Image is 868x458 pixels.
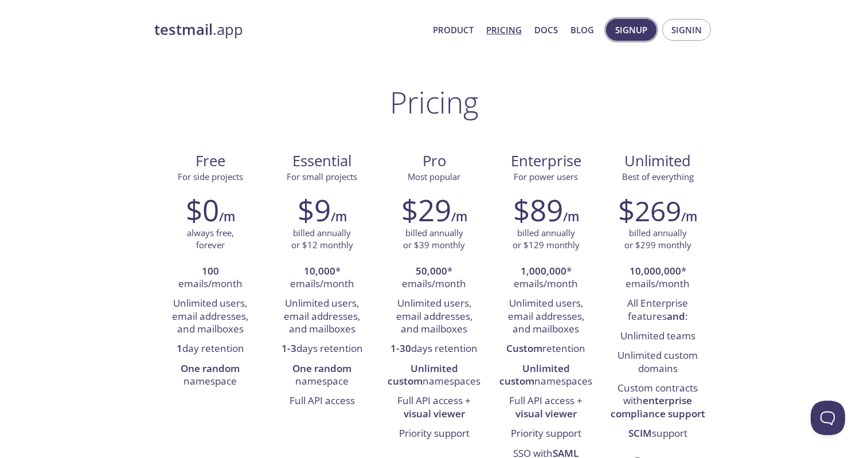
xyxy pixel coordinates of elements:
[386,392,481,424] li: Full API access +
[534,22,558,37] a: Docs
[499,262,593,295] li: * emails/month
[606,19,656,41] button: Signup
[486,22,522,37] a: Pricing
[499,362,570,387] strong: Unlimited custom
[624,227,691,252] p: billed annually or $299 monthly
[451,207,467,226] h6: /m
[275,339,369,359] li: days retention
[433,22,474,37] a: Product
[331,207,347,226] h6: /m
[563,207,579,226] h6: /m
[628,426,652,440] strong: SCIM
[618,193,681,227] h2: $
[163,359,257,392] li: namespace
[292,362,351,375] strong: One random
[630,264,681,277] strong: 10,000,000
[513,227,580,252] p: billed annually or $129 monthly
[275,294,369,339] li: Unlimited users, email addresses, and mailboxes
[499,359,593,392] li: namespaces
[611,394,705,420] strong: enterprise compliance support
[514,171,578,182] span: For power users
[387,151,480,171] span: Pro
[386,359,481,392] li: namespaces
[499,392,593,424] li: Full API access +
[667,310,685,323] strong: and
[499,339,593,359] li: retention
[499,424,593,444] li: Priority support
[388,362,458,387] strong: Unlimited custom
[521,264,566,277] strong: 1,000,000
[416,264,447,277] strong: 50,000
[163,262,257,295] li: emails/month
[386,262,481,295] li: * emails/month
[570,22,594,37] a: Blog
[624,151,691,171] span: Unlimited
[163,294,257,339] li: Unlimited users, email addresses, and mailboxes
[611,327,705,346] li: Unlimited teams
[611,379,705,424] li: Custom contracts with
[681,207,697,226] h6: /m
[386,424,481,444] li: Priority support
[671,22,702,37] span: Signin
[635,192,681,229] span: 269
[177,342,182,355] strong: 1
[513,193,563,227] h2: $89
[154,19,213,40] strong: testmail
[662,19,711,41] button: Signin
[611,346,705,379] li: Unlimited custom domains
[275,359,369,392] li: namespace
[499,294,593,339] li: Unlimited users, email addresses, and mailboxes
[404,407,465,420] strong: visual viewer
[298,193,331,227] h2: $9
[281,342,296,355] strong: 1-3
[499,151,593,171] span: Enterprise
[408,171,460,182] span: Most popular
[219,207,235,226] h6: /m
[202,264,219,277] strong: 100
[622,171,694,182] span: Best of everything
[506,342,542,355] strong: Custom
[178,171,243,182] span: For side projects
[811,401,845,435] iframe: Help Scout Beacon - Open
[390,342,411,355] strong: 1-30
[304,264,335,277] strong: 10,000
[386,339,481,359] li: days retention
[615,22,647,37] span: Signup
[291,227,353,252] p: billed annually or $12 monthly
[186,193,219,227] h2: $0
[275,262,369,295] li: * emails/month
[403,227,465,252] p: billed annually or $39 monthly
[154,20,424,40] a: testmail.app
[287,171,357,182] span: For small projects
[611,424,705,444] li: support
[611,294,705,327] li: All Enterprise features :
[401,193,451,227] h2: $29
[181,362,240,375] strong: One random
[386,294,481,339] li: Unlimited users, email addresses, and mailboxes
[187,227,234,252] p: always free, forever
[611,262,705,295] li: * emails/month
[275,151,369,171] span: Essential
[275,392,369,411] li: Full API access
[515,407,577,420] strong: visual viewer
[163,339,257,359] li: day retention
[390,85,479,119] h1: Pricing
[163,151,257,171] span: Free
